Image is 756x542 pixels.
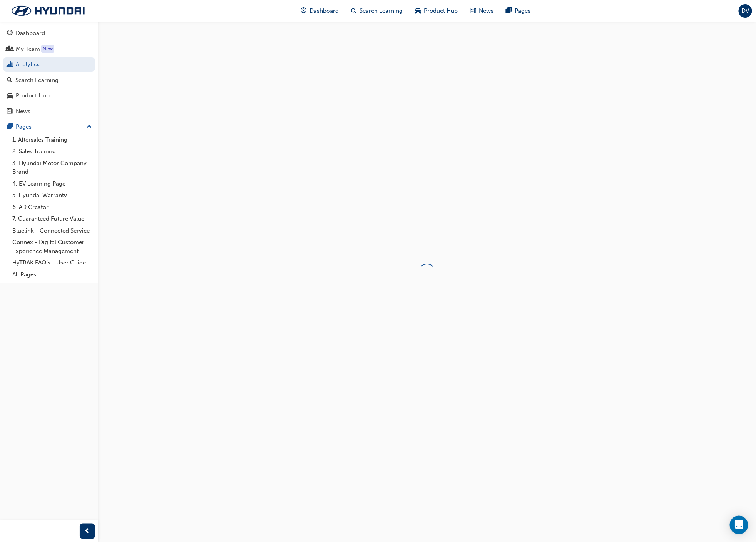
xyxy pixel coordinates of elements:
span: News [479,7,493,15]
a: news-iconNews [464,3,500,19]
a: Product Hub [3,89,95,103]
a: All Pages [9,269,95,281]
a: Analytics [3,57,95,72]
div: Dashboard [16,29,45,38]
span: prev-icon [85,527,90,536]
a: 5. Hyundai Warranty [9,189,95,201]
div: My Team [16,45,40,54]
span: search-icon [7,77,12,84]
span: chart-icon [7,61,13,68]
a: 3. Hyundai Motor Company Brand [9,157,95,178]
span: car-icon [415,6,421,16]
div: Open Intercom Messenger [730,516,748,534]
span: Search Learning [360,7,403,15]
button: DV [739,4,752,18]
a: pages-iconPages [500,3,537,19]
span: Dashboard [309,7,339,15]
a: 6. AD Creator [9,201,95,213]
span: news-icon [470,6,476,16]
a: HyTRAK FAQ's - User Guide [9,257,95,269]
a: search-iconSearch Learning [345,3,409,19]
a: News [3,104,95,119]
span: Product Hub [424,7,458,15]
button: Pages [3,120,95,134]
span: DV [742,7,749,15]
img: Trak [4,3,92,19]
a: 4. EV Learning Page [9,178,95,190]
a: 2. Sales Training [9,146,95,157]
span: guage-icon [7,30,13,37]
a: Search Learning [3,73,95,87]
a: 7. Guaranteed Future Value [9,213,95,225]
a: Dashboard [3,26,95,40]
span: Pages [515,7,530,15]
div: News [16,107,30,116]
span: up-icon [87,122,92,132]
div: Product Hub [16,91,50,100]
span: pages-icon [506,6,512,16]
div: Search Learning [15,76,59,85]
a: guage-iconDashboard [294,3,345,19]
span: search-icon [351,6,356,16]
span: pages-icon [7,124,13,130]
span: guage-icon [301,6,306,16]
span: car-icon [7,92,13,99]
a: Connex - Digital Customer Experience Management [9,236,95,257]
div: Tooltip anchor [41,45,54,53]
a: My Team [3,42,95,56]
a: Bluelink - Connected Service [9,225,95,237]
button: DashboardMy TeamAnalyticsSearch LearningProduct HubNews [3,25,95,120]
a: 1. Aftersales Training [9,134,95,146]
a: car-iconProduct Hub [409,3,464,19]
div: Pages [16,122,32,131]
span: news-icon [7,108,13,115]
span: people-icon [7,46,13,53]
